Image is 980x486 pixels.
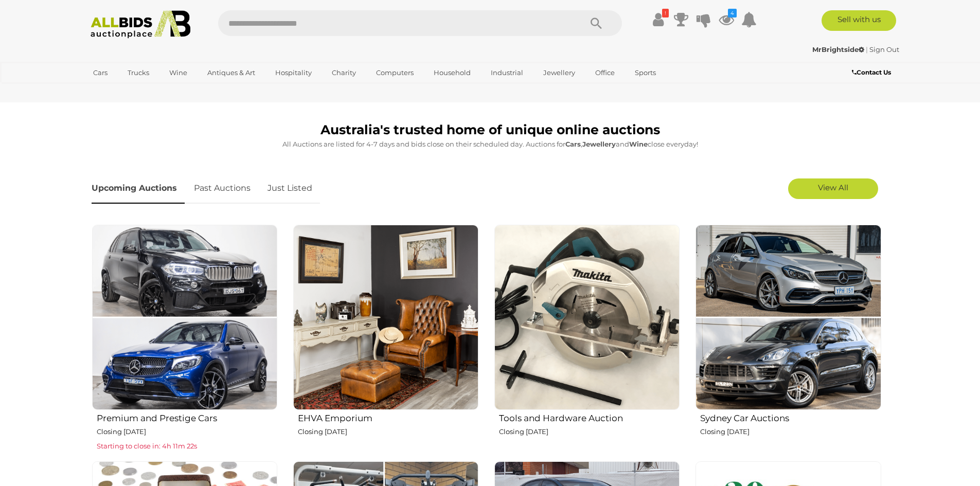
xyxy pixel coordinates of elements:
a: Sign Out [869,45,899,53]
a: Sports [628,64,663,81]
b: Contact Us [852,68,891,76]
a: Just Listed [260,173,320,204]
a: View All [788,178,878,199]
img: Sydney Car Auctions [696,225,881,410]
a: MrBrightside [812,45,866,53]
a: Sydney Car Auctions Closing [DATE] [695,224,881,453]
a: ! [651,10,666,29]
a: Household [427,64,477,81]
h2: Tools and Hardware Auction [499,411,680,423]
a: Tools and Hardware Auction Closing [DATE] [494,224,680,453]
a: Charity [325,64,363,81]
i: 4 [728,9,737,17]
strong: Cars [565,140,581,148]
p: Closing [DATE] [700,426,881,438]
a: Past Auctions [186,173,258,204]
a: Sell with us [822,10,896,31]
strong: Jewellery [582,140,616,148]
p: All Auctions are listed for 4-7 days and bids close on their scheduled day. Auctions for , and cl... [92,138,889,150]
img: Allbids.com.au [85,10,197,39]
a: Office [589,64,621,81]
h2: Premium and Prestige Cars [97,411,277,423]
strong: MrBrightside [812,45,864,53]
a: 4 [719,10,734,29]
img: Tools and Hardware Auction [494,225,680,410]
a: Jewellery [537,64,582,81]
a: Contact Us [852,67,894,78]
a: [GEOGRAPHIC_DATA] [86,81,173,98]
h2: EHVA Emporium [298,411,478,423]
button: Search [571,10,622,36]
h1: Australia's trusted home of unique online auctions [92,123,889,137]
a: Cars [86,64,114,81]
i: ! [662,9,669,17]
a: Premium and Prestige Cars Closing [DATE] Starting to close in: 4h 11m 22s [92,224,277,453]
h2: Sydney Car Auctions [700,411,881,423]
img: Premium and Prestige Cars [92,225,277,410]
strong: Wine [629,140,648,148]
a: Hospitality [269,64,318,81]
span: Starting to close in: 4h 11m 22s [97,442,197,450]
a: Upcoming Auctions [92,173,185,204]
img: EHVA Emporium [293,225,478,410]
p: Closing [DATE] [298,426,478,438]
p: Closing [DATE] [97,426,277,438]
span: | [866,45,868,53]
a: EHVA Emporium Closing [DATE] [293,224,478,453]
a: Computers [369,64,420,81]
span: View All [818,183,848,192]
a: Antiques & Art [201,64,262,81]
a: Industrial [484,64,530,81]
p: Closing [DATE] [499,426,680,438]
a: Trucks [121,64,156,81]
a: Wine [163,64,194,81]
